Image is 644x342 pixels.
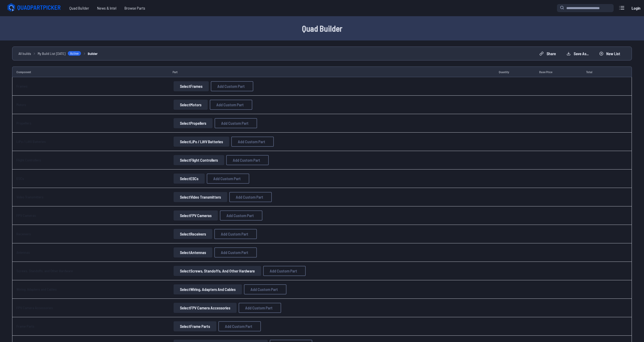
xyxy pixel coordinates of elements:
[270,269,297,273] span: Add Custom Part
[173,81,210,91] a: SelectFrames
[174,247,212,258] button: SelectAntennas
[173,210,219,221] a: SelectFPV Cameras
[88,51,98,56] a: Builder
[582,67,614,77] td: Total
[16,324,34,328] a: Frame Parts
[173,229,213,239] a: SelectReceivers
[173,266,262,276] a: SelectScrews, Standoffs, and Other Hardware
[16,176,24,181] a: ESCs
[174,321,216,331] button: SelectFrame Parts
[174,192,227,202] button: SelectVideo Transmitters
[18,51,31,56] a: All builds
[211,81,253,91] button: Add Custom Part
[174,303,237,313] button: SelectFPV Camera Accessories
[220,210,262,221] button: Add Custom Part
[535,67,582,77] td: Base Price
[214,229,257,239] button: Add Custom Part
[221,232,248,236] span: Add Custom Part
[238,140,265,144] span: Add Custom Part
[173,174,206,184] a: SelectESCs
[226,155,269,165] button: Add Custom Part
[16,287,57,291] a: Wiring, Adapters and Cables
[120,3,149,13] a: Browse Parts
[16,250,30,254] a: Antennas
[174,155,224,165] button: SelectFlight Controllers
[38,51,66,56] span: My Build List [DATE]
[207,174,249,184] button: Add Custom Part
[233,158,260,162] span: Add Custom Part
[225,324,252,328] span: Add Custom Part
[160,22,484,34] h1: Quad Builder
[216,103,244,107] span: Add Custom Part
[495,67,535,77] td: Quantity
[174,229,212,239] button: SelectReceivers
[217,84,245,88] span: Add Custom Part
[16,84,28,88] a: Frames
[16,139,46,144] a: LiPo / LiHV Batteries
[173,118,214,128] a: SelectPropellers
[173,247,213,258] a: SelectAntennas
[236,195,263,199] span: Add Custom Part
[630,3,642,13] a: Login
[173,100,209,110] a: SelectMotors
[213,177,241,181] span: Add Custom Part
[218,321,261,331] button: Add Custom Part
[239,303,281,313] button: Add Custom Part
[245,306,273,310] span: Add Custom Part
[65,3,93,13] a: Quad Builder
[174,118,213,128] button: SelectPropellers
[16,195,44,199] a: Video Transmitters
[231,137,274,147] button: Add Custom Part
[226,213,254,218] span: Add Custom Part
[251,287,278,291] span: Add Custom Part
[174,174,205,184] button: SelectESCs
[68,51,81,56] span: Active
[210,100,252,110] button: Add Custom Part
[38,51,81,56] a: My Build List [DATE]Active
[215,118,257,128] button: Add Custom Part
[173,303,238,313] a: SelectFPV Camera Accessories
[174,210,218,221] button: SelectFPV Cameras
[173,321,217,331] a: SelectFrame Parts
[174,100,208,110] button: SelectMotors
[12,67,169,77] td: Component
[173,192,228,202] a: SelectVideo Transmitters
[16,232,31,236] a: Receivers
[214,247,257,258] button: Add Custom Part
[221,121,248,125] span: Add Custom Part
[16,269,73,273] a: Screws, Standoffs, and Other Hardware
[173,137,230,147] a: SelectLiPo / LiHV Batteries
[535,50,560,58] button: Share
[174,137,229,147] button: SelectLiPo / LiHV Batteries
[174,266,261,276] button: SelectScrews, Standoffs, and Other Hardware
[595,50,625,58] button: New List
[221,250,248,254] span: Add Custom Part
[16,306,53,310] a: FPV Camera Accessories
[16,102,26,107] a: Motors
[229,192,272,202] button: Add Custom Part
[16,213,36,218] a: FPV Cameras
[169,67,495,77] td: Part
[244,284,286,294] button: Add Custom Part
[16,121,31,125] a: Propellers
[174,81,209,91] button: SelectFrames
[16,158,41,162] a: Flight Controllers
[562,50,593,58] button: Save as...
[93,3,120,13] a: News & Intel
[174,284,242,294] button: SelectWiring, Adapters and Cables
[173,155,225,165] a: SelectFlight Controllers
[173,284,243,294] a: SelectWiring, Adapters and Cables
[263,266,306,276] button: Add Custom Part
